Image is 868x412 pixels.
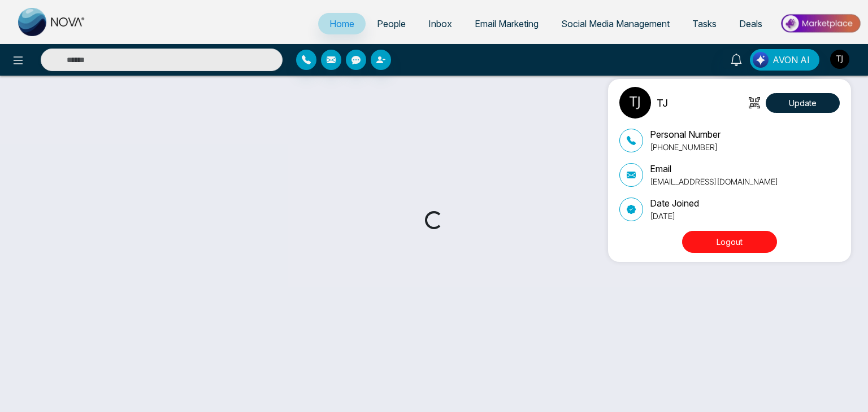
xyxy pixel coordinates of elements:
[650,176,778,187] p: [EMAIL_ADDRESS][DOMAIN_NAME]
[650,162,778,176] p: Email
[657,95,668,111] p: TJ
[650,128,721,141] p: Personal Number
[650,210,699,222] p: [DATE]
[682,231,777,253] button: Logout
[650,196,699,210] p: Date Joined
[650,141,721,153] p: [PHONE_NUMBER]
[766,93,840,113] button: Update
